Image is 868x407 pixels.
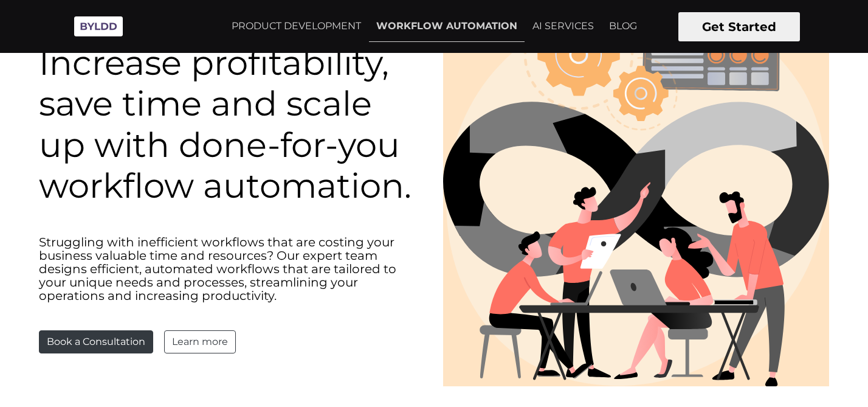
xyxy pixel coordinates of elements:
[68,10,129,43] img: Byldd - Product Development Company
[525,11,601,41] a: AI SERVICES
[164,330,236,353] a: Learn more
[602,11,644,41] a: BLOG
[369,11,525,42] a: WORKFLOW AUTOMATION
[678,12,800,41] button: Get Started
[39,235,425,302] p: Struggling with inefficient workflows that are costing your business valuable time and resources?...
[39,43,425,206] h1: Increase profitability, save time and scale up with done-for-you workflow automation.
[39,330,153,353] button: Book a Consultation
[224,11,368,41] a: PRODUCT DEVELOPMENT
